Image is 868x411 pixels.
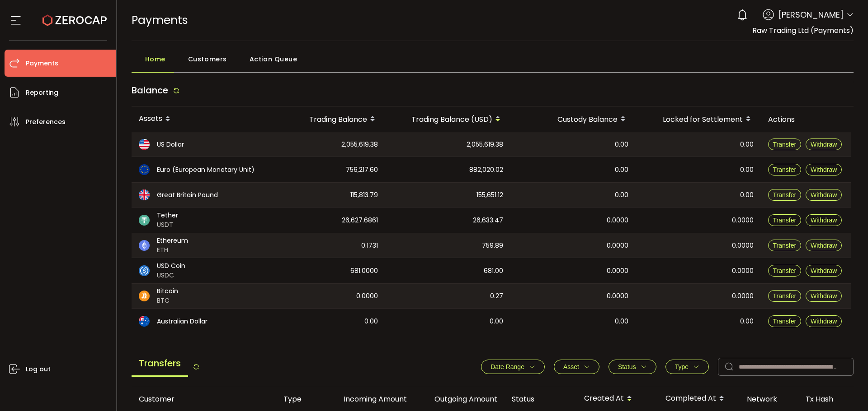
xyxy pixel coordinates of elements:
[773,242,797,249] span: Transfer
[615,190,628,200] span: 0.00
[157,190,218,200] span: Great Britain Pound
[26,86,58,99] span: Reporting
[157,140,184,149] span: US Dollar
[811,217,837,224] span: Withdraw
[324,394,414,404] div: Incoming Amount
[26,57,58,70] span: Payments
[806,315,842,327] button: Withdraw
[484,266,503,276] span: 681.00
[139,265,150,276] img: usdc_portfolio.svg
[768,290,802,302] button: Transfer
[414,394,505,404] div: Outgoing Amount
[636,111,761,127] div: Locked for Settlement
[761,114,851,125] div: Actions
[823,368,868,411] iframe: Chat Widget
[811,166,837,173] span: Withdraw
[615,165,628,175] span: 0.00
[157,220,178,230] span: USDT
[272,111,385,127] div: Trading Balance
[768,214,802,226] button: Transfer
[139,139,150,150] img: usd_portfolio.svg
[811,292,837,300] span: Withdraw
[481,360,545,374] button: Date Range
[157,245,188,255] span: ETH
[768,189,802,201] button: Transfer
[811,242,837,249] span: Withdraw
[607,215,628,226] span: 0.0000
[505,394,577,404] div: Status
[607,266,628,276] span: 0.0000
[157,236,188,245] span: Ethereum
[139,189,150,200] img: gbp_portfolio.svg
[342,215,378,226] span: 26,627.6861
[752,25,854,36] span: Raw Trading Ltd (Payments)
[473,215,503,226] span: 26,633.47
[132,84,168,97] span: Balance
[773,191,797,199] span: Transfer
[740,394,798,404] div: Network
[811,318,837,325] span: Withdraw
[490,316,503,327] span: 0.00
[350,190,378,200] span: 115,813.79
[811,191,837,199] span: Withdraw
[806,214,842,226] button: Withdraw
[276,394,324,404] div: Type
[615,316,628,327] span: 0.00
[615,139,628,150] span: 0.00
[157,317,208,326] span: Australian Dollar
[732,215,754,226] span: 0.0000
[139,291,150,301] img: btc_portfolio.svg
[510,111,636,127] div: Custody Balance
[665,360,709,374] button: Type
[157,296,178,305] span: BTC
[768,265,802,277] button: Transfer
[554,360,599,374] button: Asset
[490,291,503,301] span: 0.27
[773,217,797,224] span: Transfer
[157,211,178,220] span: Tether
[188,50,227,68] span: Customers
[132,394,276,404] div: Customer
[145,50,165,68] span: Home
[768,164,802,175] button: Transfer
[658,391,740,406] div: Completed At
[773,141,797,148] span: Transfer
[26,115,66,129] span: Preferences
[806,164,842,175] button: Withdraw
[732,240,754,251] span: 0.0000
[675,363,689,370] span: Type
[740,139,754,150] span: 0.00
[806,265,842,277] button: Withdraw
[356,291,378,301] span: 0.0000
[773,292,797,300] span: Transfer
[768,240,802,251] button: Transfer
[139,215,150,226] img: usdt_portfolio.svg
[157,165,255,175] span: Euro (European Monetary Unit)
[740,316,754,327] span: 0.00
[563,363,579,370] span: Asset
[609,360,656,374] button: Status
[157,261,185,271] span: USD Coin
[811,267,837,274] span: Withdraw
[607,291,628,301] span: 0.0000
[132,351,188,377] span: Transfers
[732,291,754,301] span: 0.0000
[811,141,837,148] span: Withdraw
[491,363,524,370] span: Date Range
[618,363,636,370] span: Status
[467,139,503,150] span: 2,055,619.38
[132,12,188,28] span: Payments
[768,139,802,150] button: Transfer
[350,266,378,276] span: 681.0000
[139,240,150,251] img: eth_portfolio.svg
[469,165,503,175] span: 882,020.02
[607,240,628,251] span: 0.0000
[773,166,797,173] span: Transfer
[361,240,378,251] span: 0.1731
[346,165,378,175] span: 756,217.60
[773,267,797,274] span: Transfer
[364,316,378,327] span: 0.00
[385,111,510,127] div: Trading Balance (USD)
[768,315,802,327] button: Transfer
